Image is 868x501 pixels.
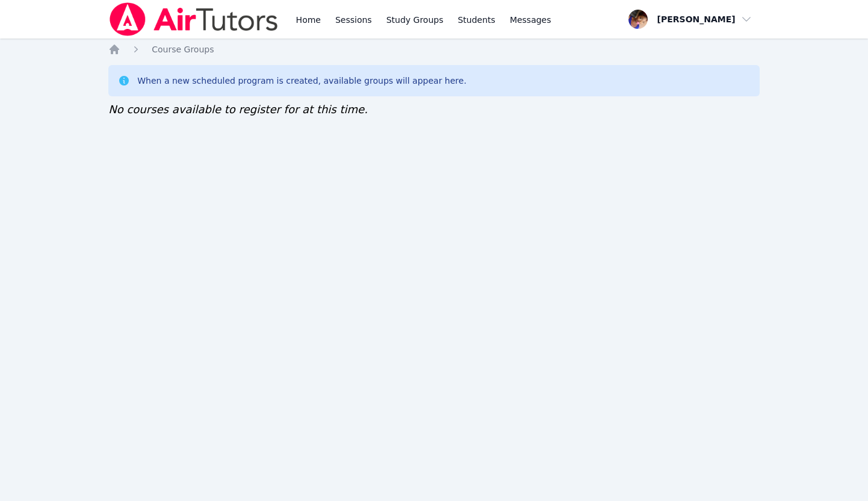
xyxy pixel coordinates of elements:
span: Course Groups [152,45,214,54]
img: Air Tutors [108,2,279,36]
span: No courses available to register for at this time. [108,103,368,116]
nav: Breadcrumb [108,43,760,55]
a: Course Groups [152,43,214,55]
div: When a new scheduled program is created, available groups will appear here. [137,75,467,87]
span: Messages [510,14,551,26]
